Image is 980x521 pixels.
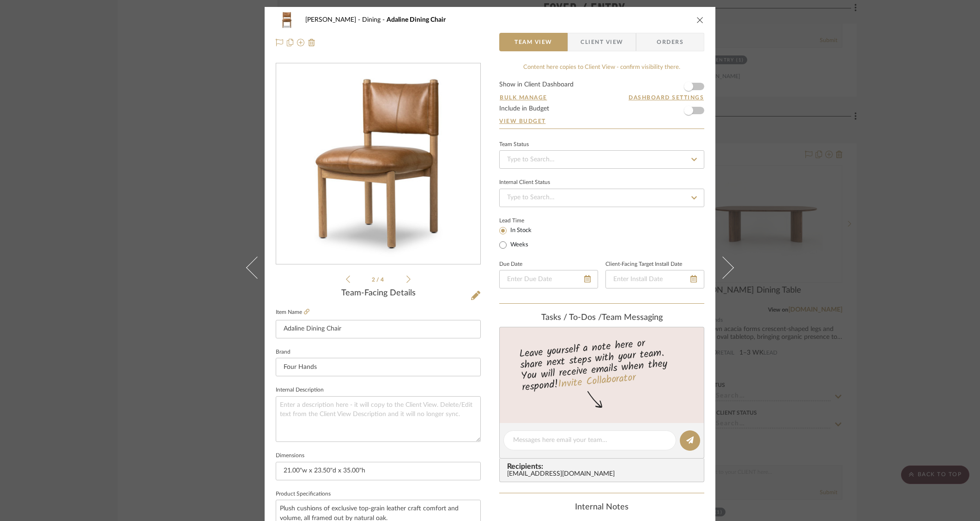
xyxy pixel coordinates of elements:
input: Enter Brand [276,358,481,376]
label: Item Name [276,308,309,316]
label: Internal Description [276,388,324,392]
img: 57817498-d7b9-4a84-8a4c-9bce5d8590d2_436x436.jpg [278,64,478,264]
span: Team View [514,33,552,51]
input: Type to Search… [499,150,704,169]
label: Weeks [508,241,528,249]
span: 2 [372,277,376,282]
div: 1 [276,64,480,264]
span: / [376,277,381,282]
img: Remove from project [308,39,315,46]
input: Enter the dimensions of this item [276,462,481,480]
label: Lead Time [499,216,547,225]
div: Internal Client Status [499,180,550,185]
mat-radio-group: Select item type [499,225,547,251]
input: Enter Due Date [499,270,598,288]
label: Brand [276,350,290,355]
div: Content here copies to Client View - confirm visibility there. [499,63,704,72]
span: 4 [381,277,385,282]
span: Orders [647,33,694,51]
button: Dashboard Settings [628,93,704,102]
div: Team-Facing Details [276,288,481,299]
span: [PERSON_NAME] [305,17,362,23]
button: Bulk Manage [499,93,548,102]
button: close [696,16,704,24]
input: Enter Install Date [605,270,704,288]
div: Team Status [499,142,529,147]
span: Tasks / To-Dos / [541,313,602,322]
label: Dimensions [276,454,304,458]
div: Leave yourself a note here or share next steps with your team. You will receive emails when they ... [498,333,706,395]
input: Enter Item Name [276,320,481,338]
div: team Messaging [499,313,704,323]
label: Product Specifications [276,492,331,496]
span: Client View [581,33,623,51]
span: Adaline Dining Chair [387,17,446,23]
label: Client-Facing Target Install Date [605,262,682,267]
span: Dining [362,17,387,23]
img: 6acd75c2-7e57-43ac-a112-0653df7e5a67_48x40.jpg [276,11,298,29]
label: In Stock [508,227,532,235]
div: Internal Notes [499,503,704,513]
a: View Budget [499,117,704,125]
label: Due Date [499,262,522,267]
div: [EMAIL_ADDRESS][DOMAIN_NAME] [507,471,700,478]
span: Recipients: [507,462,700,471]
input: Type to Search… [499,189,704,207]
a: Invite Collaborator [557,370,636,393]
